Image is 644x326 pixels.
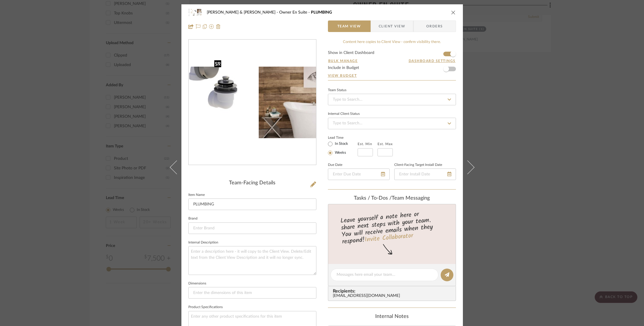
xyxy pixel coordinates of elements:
[328,168,390,180] input: Enter Due Date
[328,113,360,115] div: Internal Client Status
[188,217,198,220] label: Brand
[328,58,358,63] button: Bulk Manage
[188,306,223,309] label: Product Specifications
[279,10,311,14] span: Owner En Suite
[328,73,456,78] a: View Budget
[358,142,372,146] label: Est. Min
[311,10,332,14] span: PLUMBING
[328,314,456,320] div: Internal Notes
[188,180,316,186] div: Team-Facing Details
[333,294,453,298] div: [EMAIL_ADDRESS][DOMAIN_NAME]
[334,141,348,147] label: In Stock
[394,168,456,180] input: Enter Install Date
[327,208,457,247] div: Leave yourself a note here or share next steps with your team. You will receive emails when they ...
[188,194,205,196] label: Item Name
[334,150,346,155] label: Weeks
[188,222,316,234] input: Enter Brand
[364,231,413,245] a: Invite Collaborator
[328,135,358,140] label: Lead Time
[216,24,221,29] img: Remove from project
[328,164,342,166] label: Due Date
[333,288,453,294] span: Recipients:
[451,10,456,15] button: close
[394,164,442,166] label: Client-Facing Target Install Date
[188,287,316,299] input: Enter the dimensions of this item
[188,241,218,244] label: Internal Description
[328,89,346,92] div: Team Status
[408,58,456,63] button: Dashboard Settings
[328,195,456,202] div: team Messaging
[328,94,456,105] input: Type to Search…
[328,39,456,45] div: Content here copies to Client View - confirm visibility there.
[188,198,316,210] input: Enter Item Name
[189,67,316,138] img: 7bcfe7f6-7984-4fa6-932d-9c1a9fd11621_436x436.jpg
[189,67,316,138] div: 0
[188,7,202,18] img: 7bcfe7f6-7984-4fa6-932d-9c1a9fd11621_48x40.jpg
[328,118,456,129] input: Type to Search…
[378,142,393,146] label: Est. Max
[379,20,405,32] span: Client View
[337,20,361,32] span: Team View
[207,10,279,14] span: [PERSON_NAME] & [PERSON_NAME]
[328,140,358,156] mat-radio-group: Select item type
[420,20,449,32] span: Orders
[354,196,392,201] span: Tasks / To-Dos /
[188,282,206,285] label: Dimensions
